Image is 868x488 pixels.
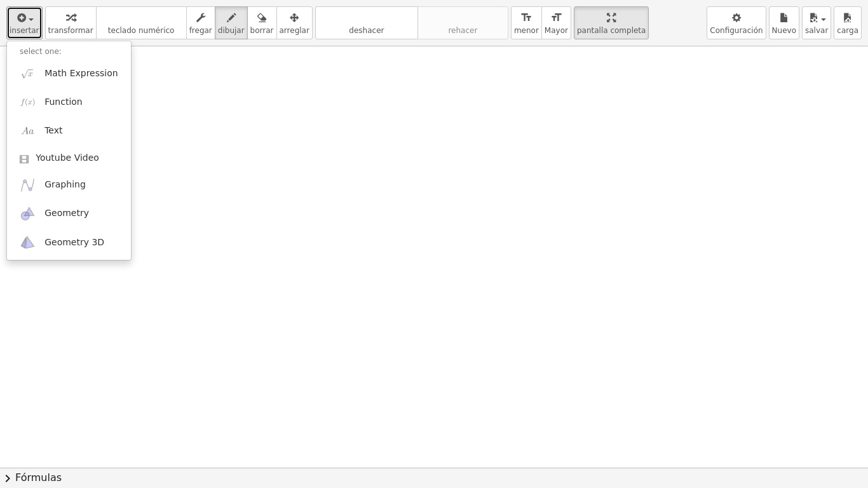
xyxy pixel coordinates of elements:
[15,471,62,485] font: Fórmulas
[7,59,131,88] a: Math Expression
[318,10,415,25] i: deshacer
[189,26,212,35] span: fregar
[514,26,539,35] span: menor
[44,179,86,191] span: Graphing
[96,6,187,39] button: tecladoteclado numérico
[805,26,828,35] span: salvar
[7,146,131,171] a: Youtube Video
[837,26,858,35] span: carga
[7,228,131,257] a: Geometry 3D
[417,6,508,39] button: rehacerrehacer
[276,6,313,39] button: arreglar
[48,26,93,35] span: transformar
[247,6,277,39] button: borrar
[707,6,766,39] button: Configuración
[20,234,36,250] img: ggb-3d.svg
[7,171,131,200] a: Graphing
[448,26,477,35] span: rehacer
[44,96,83,109] span: Function
[574,6,649,39] button: pantalla completa
[349,26,384,35] span: deshacer
[315,6,418,39] button: deshacerdeshacer
[10,26,39,35] span: insertar
[44,236,104,249] span: Geometry 3D
[45,6,97,39] button: transformar
[99,10,184,25] i: teclado
[834,6,862,39] button: carga
[421,10,505,25] i: rehacer
[511,6,542,39] button: format_sizemenor
[710,26,763,35] span: Configuración
[44,125,62,137] span: Text
[186,6,215,39] button: fregar
[802,6,831,39] button: salvar
[20,206,36,222] img: ggb-geometry.svg
[769,6,799,39] button: Nuevo
[7,117,131,146] a: Text
[550,10,562,25] i: format_size
[20,177,36,193] img: ggb-graphing.svg
[772,26,796,35] span: Nuevo
[44,207,89,220] span: Geometry
[108,26,175,35] span: teclado numérico
[7,200,131,228] a: Geometry
[36,152,99,165] span: Youtube Video
[250,26,274,35] span: borrar
[545,26,568,35] span: Mayor
[20,94,36,110] img: f_x.png
[577,26,646,35] span: pantalla completa
[20,65,36,81] img: sqrt_x.png
[44,67,118,80] span: Math Expression
[541,6,571,39] button: format_sizeMayor
[280,26,309,35] span: arreglar
[7,44,131,59] li: select one:
[6,6,43,39] button: insertar
[218,26,245,35] span: dibujar
[520,10,532,25] i: format_size
[7,88,131,116] a: Function
[215,6,248,39] button: dibujar
[20,123,36,139] img: Aa.png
